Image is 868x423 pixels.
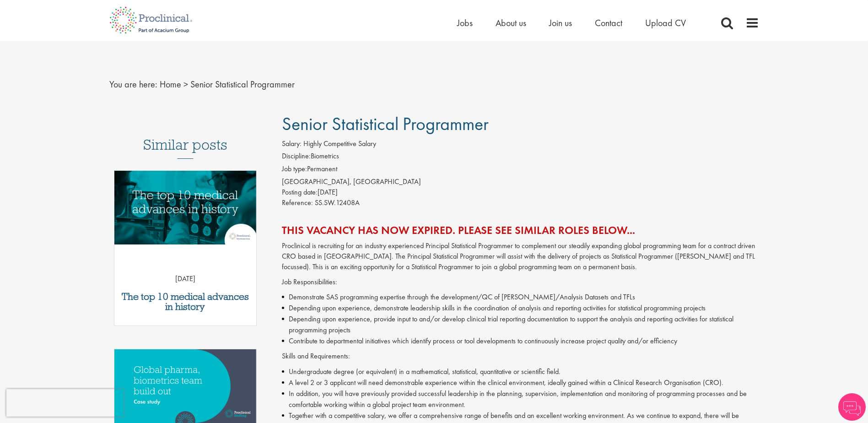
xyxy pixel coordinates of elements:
[282,277,759,287] p: Job Responsibilities:
[282,336,759,347] li: Contribute to departmental initiatives which identify process or tool developments to continuousl...
[282,292,759,303] li: Demonstrate SAS programming expertise through the development/QC of [PERSON_NAME]/Analysis Datase...
[282,366,759,377] li: Undergraduate degree (or equivalent) in a mathematical, statistical, quantitative or scientific f...
[282,314,759,336] li: Depending upon experience, provide input to and/or develop clinical trial reporting documentation...
[457,17,473,29] a: Jobs
[114,171,257,244] img: Top 10 medical advances in history
[282,224,759,236] h2: This vacancy has now expired. Please see similar roles below...
[282,377,759,388] li: A level 2 or 3 applicant will need demonstrable experience within the clinical environment, ideal...
[143,137,227,159] h3: Similar posts
[190,78,295,90] span: Senior Statistical Programmer
[282,164,759,177] li: Permanent
[282,303,759,314] li: Depending upon experience, demonstrate leadership skills in the coordination of analysis and repo...
[282,351,759,362] p: Skills and Requirements:
[282,198,313,208] label: Reference:
[595,17,622,29] a: Contact
[282,241,759,272] p: Proclinical is recruiting for an industry experienced Principal Statistical Programmer to complem...
[114,274,257,284] p: [DATE]
[315,198,360,207] span: SS.SW.12408A
[282,177,759,187] div: [GEOGRAPHIC_DATA], [GEOGRAPHIC_DATA]
[282,151,311,162] label: Discipline:
[6,389,124,417] iframe: reCAPTCHA
[282,164,307,174] label: Job type:
[183,78,188,90] span: >
[549,17,572,29] a: Join us
[282,139,302,149] label: Salary:
[119,292,252,312] a: The top 10 medical advances in history
[114,171,257,252] a: Link to a post
[160,78,181,90] a: breadcrumb link
[282,151,759,164] li: Biometrics
[282,187,318,197] span: Posting date:
[645,17,686,29] a: Upload CV
[109,78,157,90] span: You are here:
[282,187,759,198] div: [DATE]
[282,112,489,136] span: Senior Statistical Programmer
[282,388,759,410] li: In addition, you will have previously provided successful leadership in the planning, supervision...
[303,139,376,148] span: Highly Competitive Salary
[838,393,866,421] img: Chatbot
[496,17,526,29] a: About us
